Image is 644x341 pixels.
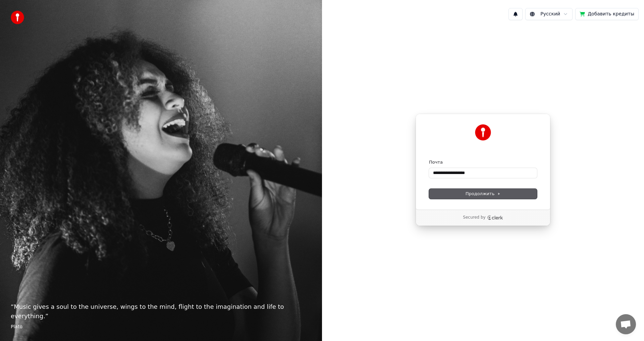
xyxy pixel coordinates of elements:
[463,215,485,220] p: Secured by
[11,11,24,24] img: youka
[466,191,501,197] span: Продолжить
[11,302,311,321] p: “ Music gives a soul to the universe, wings to the mind, flight to the imagination and life to ev...
[429,189,537,199] button: Продолжить
[475,124,491,140] img: Youka
[616,314,636,334] div: Открытый чат
[487,215,503,220] a: Clerk logo
[575,8,639,20] button: Добавить кредиты
[11,324,311,330] footer: Plato
[429,159,443,165] label: Почта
